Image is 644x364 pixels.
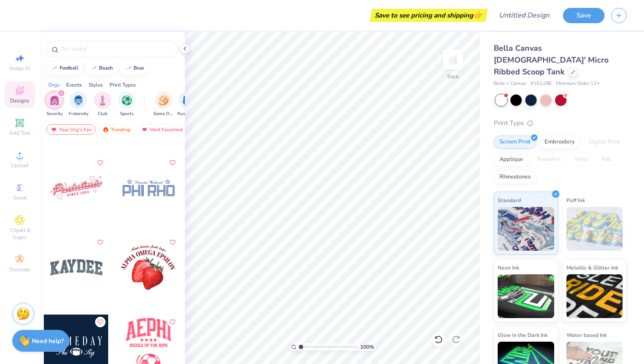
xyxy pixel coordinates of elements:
[566,330,607,339] span: Water based Ink
[69,111,88,117] span: Fraternity
[494,43,609,77] span: Bella Canvas [DEMOGRAPHIC_DATA]' Micro Ribbed Scoop Tank
[494,153,529,166] div: Applique
[167,237,178,248] button: Like
[153,111,173,117] span: Game Day
[46,91,63,117] button: filter button
[120,111,134,117] span: Sports
[10,97,29,104] span: Designs
[566,207,623,251] img: Puff Ink
[94,91,111,117] div: filter for Club
[60,45,173,53] input: Try "Alpha"
[11,162,28,169] span: Upload
[9,129,30,136] span: Add Text
[10,65,30,72] span: Image AI
[50,95,60,105] img: Sorority Image
[494,171,536,184] div: Rhinestones
[498,274,554,318] img: Neon Ink
[444,51,462,68] img: Back
[60,66,78,70] div: football
[9,266,30,273] span: Decorate
[125,66,132,71] img: trend_line.gif
[177,91,198,117] div: filter for Rush & Bid
[153,91,173,117] button: filter button
[32,337,64,345] strong: Need help?
[498,263,519,272] span: Neon Ink
[566,274,623,318] img: Metallic & Glitter Ink
[51,66,58,71] img: trend_line.gif
[177,111,198,117] span: Rush & Bid
[498,207,554,251] img: Standard
[566,196,585,205] span: Puff Ink
[566,263,618,272] span: Metallic & Glitter Ink
[46,91,63,117] div: filter for Sorority
[122,95,132,105] img: Sports Image
[531,80,552,87] span: # 1012BE
[494,118,626,128] div: Print Type
[498,196,521,205] span: Standard
[50,126,57,133] img: most_fav.gif
[569,153,594,166] div: Vinyl
[159,95,169,105] img: Game Day Image
[167,317,178,327] button: Like
[583,136,626,149] div: Digital Print
[4,227,35,241] span: Clipart & logos
[183,95,193,105] img: Rush & Bid Image
[118,91,135,117] button: filter button
[94,91,111,117] button: filter button
[99,66,113,70] div: beach
[13,194,27,201] span: Greek
[90,66,97,71] img: trend_line.gif
[141,126,148,133] img: most_fav.gif
[98,124,134,135] div: Trending
[494,80,526,87] span: Bella + Canvas
[473,10,483,20] span: 👉
[134,66,144,70] div: bear
[69,91,88,117] button: filter button
[69,91,88,117] div: filter for Fraternity
[167,157,178,168] button: Like
[498,330,548,339] span: Glow in the Dark Ink
[88,81,103,89] div: Styles
[531,153,566,166] div: Transfers
[102,126,109,133] img: trending.gif
[118,91,135,117] div: filter for Sports
[95,237,106,248] button: Like
[556,80,600,87] span: Minimum Order: 12 +
[596,153,617,166] div: Foil
[539,136,580,149] div: Embroidery
[153,91,173,117] div: filter for Game Day
[48,81,60,89] div: Orgs
[46,62,82,75] button: football
[120,62,148,75] button: bear
[46,124,96,135] div: Your Org's Fav
[447,73,459,80] div: Back
[98,95,107,105] img: Club Image
[177,91,198,117] button: filter button
[85,62,117,75] button: beach
[110,81,136,89] div: Print Types
[360,343,374,351] span: 100 %
[66,81,82,89] div: Events
[95,157,106,168] button: Like
[492,7,556,24] input: Untitled Design
[74,95,83,105] img: Fraternity Image
[95,317,106,327] button: Like
[46,111,63,117] span: Sorority
[372,9,485,22] div: Save to see pricing and shipping
[563,8,605,23] button: Save
[137,124,187,135] div: Most Favorited
[98,111,107,117] span: Club
[494,136,536,149] div: Screen Print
